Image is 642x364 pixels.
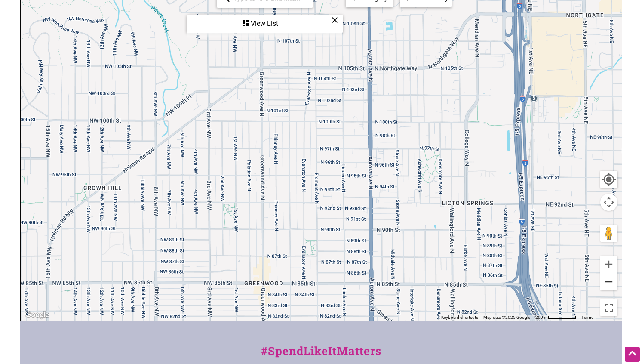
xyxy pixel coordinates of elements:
a: Open this area in Google Maps (opens a new window) [23,309,51,321]
div: Scroll Back to Top [625,347,640,362]
img: Google [23,309,51,321]
button: Zoom in [600,256,617,273]
span: Map data ©2025 Google [483,315,530,320]
button: Your Location [600,171,617,188]
button: Map Scale: 200 m per 62 pixels [533,315,579,321]
button: Toggle fullscreen view [599,298,618,317]
a: Terms (opens in new tab) [581,315,593,320]
span: 200 m [535,315,548,320]
button: Zoom out [600,273,617,290]
div: See a list of the visible businesses [187,15,343,33]
button: Keyboard shortcuts [441,315,478,321]
button: Map camera controls [600,194,617,211]
div: View List [187,15,342,32]
button: Drag Pegman onto the map to open Street View [600,225,617,242]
